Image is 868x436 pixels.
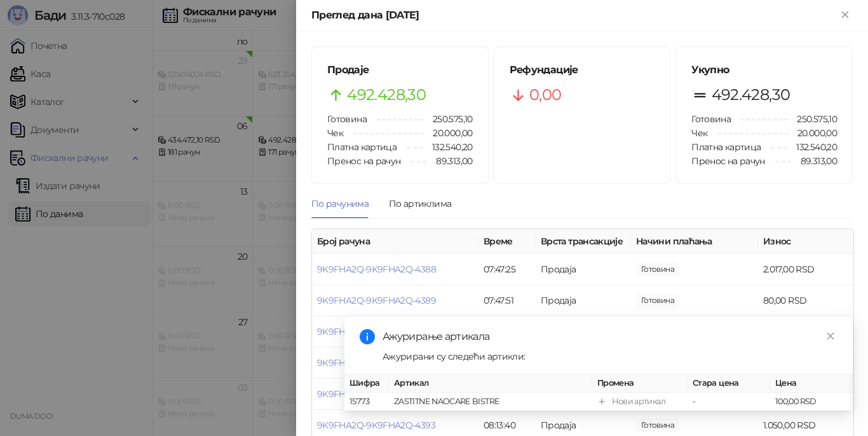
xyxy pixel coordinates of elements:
td: 80,00 RSD [758,285,853,316]
div: Нови артикал [612,395,665,408]
div: Преглед дана [DATE] [311,8,837,23]
span: Чек [691,127,707,139]
th: Артикал [389,374,592,393]
span: 20.000,00 [789,126,837,140]
span: 0,00 [529,83,561,107]
span: Пренос на рачун [327,155,400,167]
h5: Рефундације [510,62,655,78]
th: Време [478,229,536,254]
th: Износ [758,229,853,254]
td: Продаја [536,285,631,316]
td: 2.017,00 RSD [758,254,853,285]
a: 9K9FHA2Q-9K9FHA2Q-4390 [317,326,436,337]
span: 492.428,30 [712,83,790,107]
span: 89.313,00 [792,154,837,168]
td: Продаја [536,254,631,285]
td: ZASTITNE NAOCARE BISTRE [389,393,592,411]
span: close [826,332,835,341]
div: По рачунима [311,197,369,211]
span: Пренос на рачун [691,155,764,167]
div: Ажурирани су следећи артикли: [383,349,837,363]
button: Close [837,8,853,23]
a: 9K9FHA2Q-9K9FHA2Q-4392 [317,388,435,400]
span: 2.017,00 [636,262,679,276]
h5: Укупно [691,62,837,78]
span: 89.313,00 [427,154,472,168]
th: Број рачуна [312,229,478,254]
a: 9K9FHA2Q-9K9FHA2Q-4389 [317,295,436,306]
a: Close [824,329,837,343]
th: Промена [592,374,688,393]
th: Стара цена [688,374,770,393]
td: 07:47:25 [478,254,536,285]
th: Врста трансакције [536,229,631,254]
span: Готовина [327,113,367,125]
h5: Продаје [327,62,473,78]
span: Готовина [691,113,731,125]
div: По артиклима [389,197,451,211]
span: 20.000,00 [424,126,472,140]
span: Платна картица [327,141,397,153]
span: info-circle [360,329,375,344]
span: 1.050,00 [636,418,679,432]
th: Цена [770,374,853,393]
th: Шифра [344,374,389,393]
span: Платна картица [691,141,761,153]
span: 132.540,20 [787,140,837,154]
span: 250.575,10 [788,112,837,126]
div: Ажурирање артикала [383,329,837,344]
span: 250.575,10 [424,112,473,126]
th: Начини плаћања [631,229,758,254]
span: 80,00 [636,293,679,307]
span: Чек [327,127,343,139]
span: 492.428,30 [347,83,426,107]
a: 9K9FHA2Q-9K9FHA2Q-4393 [317,419,435,431]
a: 9K9FHA2Q-9K9FHA2Q-4391 [317,357,433,369]
span: 132.540,20 [423,140,473,154]
td: 07:47:51 [478,285,536,316]
td: 15773 [344,393,389,411]
td: - [688,393,770,411]
td: 100,00 RSD [770,393,853,411]
a: 9K9FHA2Q-9K9FHA2Q-4388 [317,264,436,275]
